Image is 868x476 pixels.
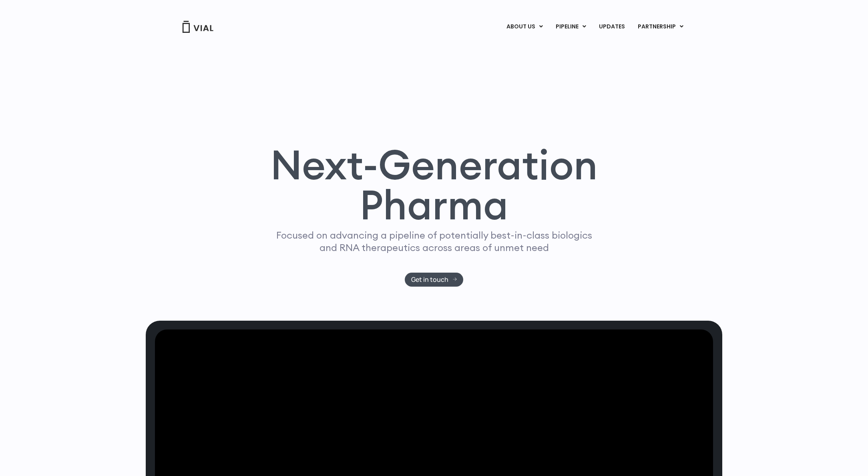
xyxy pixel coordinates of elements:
[411,277,448,283] span: Get in touch
[549,20,592,34] a: PIPELINEMenu Toggle
[273,229,595,254] p: Focused on advancing a pipeline of potentially best-in-class biologics and RNA therapeutics acros...
[182,21,214,33] img: Vial Logo
[261,145,607,225] h1: Next-Generation Pharma
[500,20,549,34] a: ABOUT USMenu Toggle
[405,273,464,287] a: Get in touch
[593,20,631,34] a: UPDATES
[631,20,690,34] a: PARTNERSHIPMenu Toggle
